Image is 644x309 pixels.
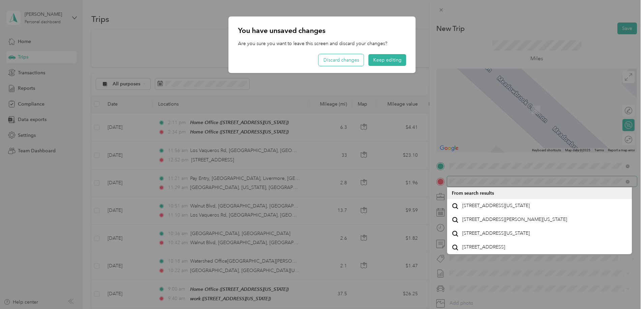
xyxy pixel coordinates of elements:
p: Are you sure you want to leave this screen and discard your changes? [238,40,406,47]
span: From search results [452,190,494,196]
button: Keep editing [369,54,406,66]
span: [STREET_ADDRESS] [462,244,505,250]
span: [STREET_ADDRESS][PERSON_NAME][US_STATE] [462,217,567,223]
span: [STREET_ADDRESS][US_STATE] [462,203,530,209]
p: You have unsaved changes [238,26,406,35]
iframe: Everlance-gr Chat Button Frame [606,271,644,309]
button: Discard changes [319,54,364,66]
span: [STREET_ADDRESS][US_STATE] [462,230,530,236]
